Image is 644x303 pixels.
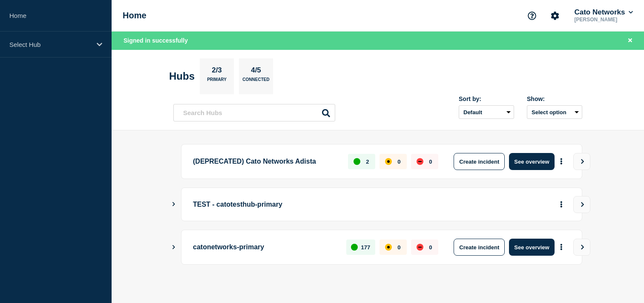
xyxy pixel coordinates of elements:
h2: Hubs [169,70,195,82]
button: More actions [556,196,567,212]
div: down [417,158,423,165]
p: 0 [397,159,400,165]
button: More actions [556,240,567,255]
div: affected [385,158,392,165]
button: Cato Networks [572,8,635,17]
div: up [354,158,360,165]
p: 2/3 [209,66,225,77]
h1: Home [123,11,147,20]
button: Show Connected Hubs [172,201,176,208]
button: Create incident [454,239,505,256]
div: Sort by: [459,95,514,102]
p: 2 [366,159,369,165]
p: 0 [397,244,400,251]
button: See overview [509,239,554,256]
p: (DEPRECATED) Cato Networks Adista [193,153,338,170]
div: affected [385,244,392,251]
p: Select Hub [9,41,91,48]
div: down [417,244,423,251]
button: Create incident [454,153,505,170]
p: Primary [207,77,227,86]
button: See overview [509,153,554,170]
p: 177 [361,244,371,251]
button: Select option [527,105,582,119]
button: More actions [556,154,567,170]
p: 4/5 [248,66,264,77]
div: Show: [527,95,582,102]
p: 0 [429,244,432,251]
p: TEST - catotesthub-primary [193,196,428,212]
div: up [351,244,358,251]
button: View [573,239,590,256]
button: View [573,153,590,170]
p: Connected [242,77,269,86]
p: catonetworks-primary [193,239,336,256]
button: Show Connected Hubs [172,244,176,251]
input: Search Hubs [173,104,335,121]
select: Sort by [459,105,514,119]
button: Support [523,7,541,25]
p: [PERSON_NAME] [572,17,635,23]
span: Signed in successfully [124,37,188,44]
button: Close banner [625,36,635,46]
button: Account settings [546,7,564,25]
p: 0 [429,159,432,165]
button: View [573,196,590,213]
